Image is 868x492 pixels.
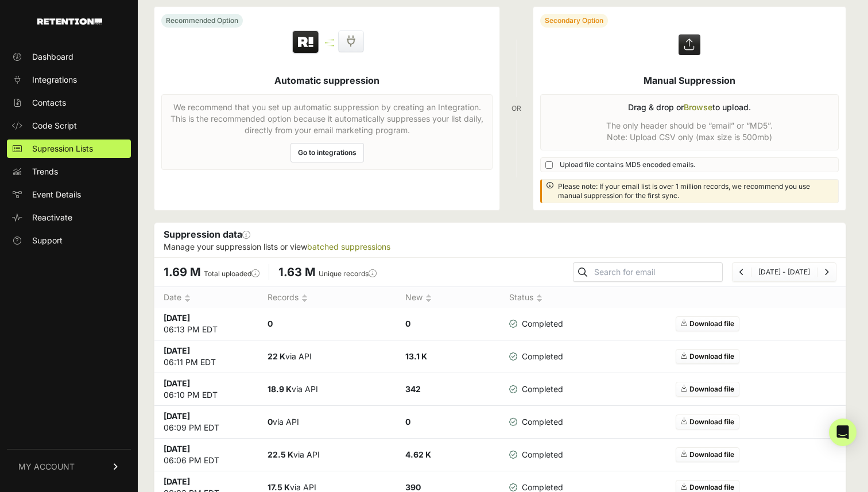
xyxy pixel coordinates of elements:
[325,42,334,44] img: integration
[164,313,190,323] strong: [DATE]
[7,140,131,158] a: Supression Lists
[676,414,739,429] a: Download file
[7,162,131,181] a: Trends
[7,185,131,204] a: Event Details
[258,287,397,308] th: Records
[325,45,334,47] img: integration
[405,450,431,459] strong: 4.62 K
[32,51,73,63] span: Dashboard
[184,294,191,303] img: no_sort-eaf950dc5ab64cae54d48a5578032e96f70b2ecb7d747501f34c8f2db400fb66.gif
[290,143,364,162] a: Go to integrations
[164,241,836,253] p: Manage your suppression lists or view
[32,74,77,86] span: Integrations
[154,340,258,373] td: 06:11 PM EDT
[319,269,377,278] label: Unique records
[592,264,722,280] input: Search for email
[258,406,397,439] td: via API
[18,461,75,472] span: MY ACCOUNT
[7,48,131,66] a: Dashboard
[291,30,320,55] img: Retention
[676,349,739,364] a: Download file
[405,384,421,394] strong: 342
[32,143,93,154] span: Supression Lists
[676,447,739,462] a: Download file
[751,268,817,277] li: [DATE] - [DATE]
[405,417,410,427] strong: 0
[161,14,243,28] div: Recommended Option
[164,476,190,486] strong: [DATE]
[824,268,829,276] a: Next
[268,319,273,328] strong: 0
[154,406,258,439] td: 06:09 PM EDT
[425,294,432,303] img: no_sort-eaf950dc5ab64cae54d48a5578032e96f70b2ecb7d747501f34c8f2db400fb66.gif
[405,351,427,361] strong: 13.1 K
[739,268,744,276] a: Previous
[268,384,292,394] strong: 18.9 K
[829,419,857,446] div: Open Intercom Messenger
[7,117,131,135] a: Code Script
[169,102,485,136] p: We recommend that you set up automatic suppression by creating an Integration. This is the recomm...
[7,231,131,250] a: Support
[268,351,285,361] strong: 22 K
[509,318,563,330] span: Completed
[154,223,846,257] div: Suppression data
[325,39,334,41] img: integration
[164,378,190,388] strong: [DATE]
[258,340,397,373] td: via API
[278,265,316,279] span: 1.63 M
[274,73,379,87] h5: Automatic suppression
[405,482,421,492] strong: 390
[536,294,542,303] img: no_sort-eaf950dc5ab64cae54d48a5578032e96f70b2ecb7d747501f34c8f2db400fb66.gif
[732,262,836,282] nav: Page navigation
[164,444,190,454] strong: [DATE]
[258,439,397,471] td: via API
[32,189,81,200] span: Event Details
[676,382,739,397] a: Download file
[32,235,63,246] span: Support
[500,287,572,308] th: Status
[307,242,390,251] a: batched suppressions
[509,383,563,395] span: Completed
[154,439,258,471] td: 06:06 PM EDT
[509,416,563,428] span: Completed
[396,287,500,308] th: New
[268,482,290,492] strong: 17.5 K
[32,166,58,177] span: Trends
[154,287,258,308] th: Date
[37,18,102,25] img: Retention.com
[509,351,563,362] span: Completed
[268,450,293,459] strong: 22.5 K
[676,316,739,331] a: Download file
[509,449,563,460] span: Completed
[258,373,397,406] td: via API
[164,346,190,355] strong: [DATE]
[154,308,258,340] td: 06:13 PM EDT
[32,97,66,109] span: Contacts
[511,6,521,211] div: OR
[32,212,72,223] span: Reactivate
[301,294,308,303] img: no_sort-eaf950dc5ab64cae54d48a5578032e96f70b2ecb7d747501f34c8f2db400fb66.gif
[164,265,201,279] span: 1.69 M
[7,94,131,112] a: Contacts
[32,120,77,131] span: Code Script
[7,208,131,227] a: Reactivate
[7,71,131,89] a: Integrations
[545,161,553,169] input: Upload file contains MD5 encoded emails.
[560,160,695,169] span: Upload file contains MD5 encoded emails.
[164,411,190,421] strong: [DATE]
[7,449,131,484] a: MY ACCOUNT
[405,319,410,328] strong: 0
[154,373,258,406] td: 06:10 PM EDT
[268,417,273,427] strong: 0
[204,269,259,278] label: Total uploaded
